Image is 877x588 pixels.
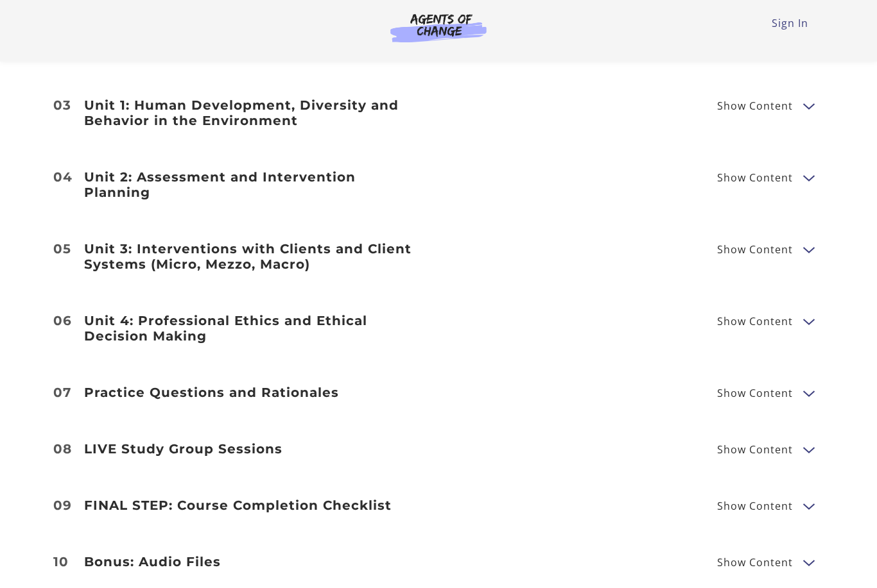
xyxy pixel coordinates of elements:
[53,386,71,399] span: 07
[717,557,793,567] span: Show Content
[717,444,793,455] span: Show Content
[53,242,71,255] span: 05
[53,499,72,512] span: 09
[717,244,793,255] span: Show Content
[772,16,808,30] a: Sign In
[717,501,793,511] span: Show Content
[84,554,423,569] h3: Bonus: Audio Files
[717,316,793,326] span: Show Content
[84,498,423,513] h3: FINAL STEP: Course Completion Checklist
[53,314,72,327] span: 06
[803,241,813,257] button: Show Content
[84,169,423,200] h3: Unit 2: Assessment and Intervention Planning
[803,498,813,514] button: Show Content
[717,101,793,111] span: Show Content
[717,172,793,183] span: Show Content
[717,388,793,398] span: Show Content
[53,171,73,183] span: 04
[53,442,72,455] span: 08
[803,441,813,457] button: Show Content
[53,99,71,112] span: 03
[803,385,813,401] button: Show Content
[84,241,423,272] h3: Unit 3: Interventions with Clients and Client Systems (Micro, Mezzo, Macro)
[53,555,69,568] span: 10
[84,441,423,457] h3: LIVE Study Group Sessions
[84,385,423,400] h3: Practice Questions and Rationales
[377,13,500,42] img: Agents of Change Logo
[803,97,813,113] button: Show Content
[803,169,813,185] button: Show Content
[84,97,423,128] h3: Unit 1: Human Development, Diversity and Behavior in the Environment
[84,313,423,344] h3: Unit 4: Professional Ethics and Ethical Decision Making
[803,313,813,329] button: Show Content
[803,554,813,570] button: Show Content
